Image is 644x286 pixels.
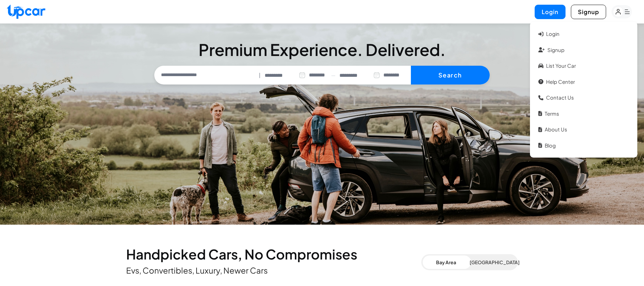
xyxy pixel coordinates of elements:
button: Login [535,5,566,19]
a: List your car [535,59,632,73]
button: [GEOGRAPHIC_DATA] [470,255,517,269]
h2: Handpicked Cars, No Compromises [126,249,421,260]
button: Bay Area [423,255,470,269]
a: Help Center [535,75,632,89]
img: Upcar Logo [7,4,45,19]
span: — [331,71,335,79]
button: Search [411,66,490,84]
button: Signup [571,5,606,19]
a: Blog [535,138,632,153]
a: About Us [535,122,632,137]
a: Terms [535,107,632,121]
h3: Premium Experience. Delivered. [154,42,490,58]
a: Contact Us [535,91,632,105]
a: Signup [535,43,632,57]
p: Evs, Convertibles, Luxury, Newer Cars [126,265,421,276]
span: | [259,71,261,79]
a: Login [535,27,632,41]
